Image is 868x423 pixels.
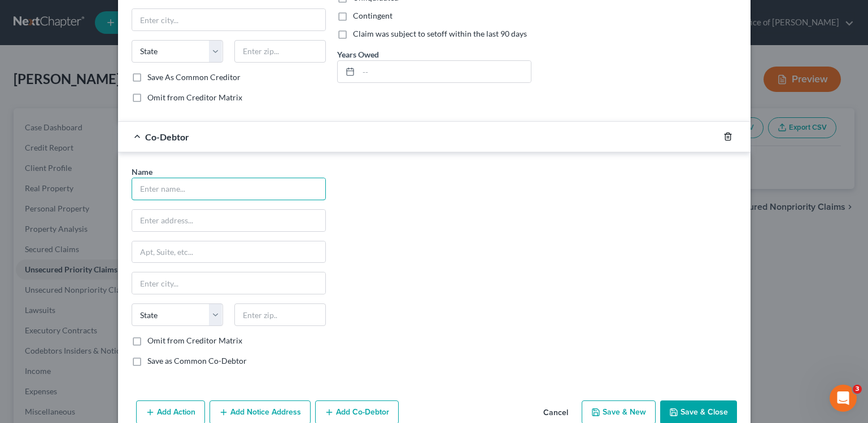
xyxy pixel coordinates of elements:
[234,303,326,326] input: Enter zip..
[147,355,247,367] label: Save as Common Co-Debtor
[830,385,857,412] iframe: Intercom live chat
[132,167,152,177] span: Name
[337,49,379,60] label: Years Owed
[132,210,325,231] input: Enter address...
[132,9,325,30] input: Enter city...
[132,241,325,263] input: Apt, Suite, etc...
[147,72,241,83] label: Save As Common Creditor
[353,29,527,38] span: Claim was subject to setoff within the last 90 days
[853,385,862,394] span: 3
[132,178,325,200] input: Enter name...
[132,272,325,294] input: Enter city...
[359,61,531,82] input: --
[353,11,392,20] span: Contingent
[145,131,189,142] span: Co-Debtor
[147,92,242,102] span: Omit from Creditor Matrix
[234,40,326,63] input: Enter zip...
[147,335,242,346] label: Omit from Creditor Matrix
